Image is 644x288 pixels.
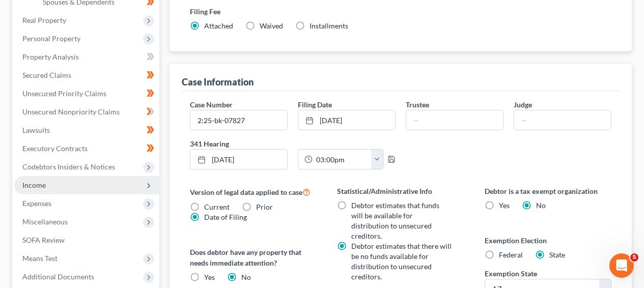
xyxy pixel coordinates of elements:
span: Income [22,181,46,189]
label: Exemption State [485,268,537,279]
span: SOFA Review [22,236,65,244]
label: Does debtor have any property that needs immediate attention? [190,247,317,268]
label: Filing Date [298,99,332,110]
a: Executory Contracts [14,139,159,158]
label: 341 Hearing [185,138,401,149]
a: Property Analysis [14,48,159,66]
span: Waived [260,21,283,30]
label: Trustee [406,99,429,110]
input: -- [406,110,503,130]
a: Unsecured Nonpriority Claims [14,103,159,121]
span: Codebtors Insiders & Notices [22,162,115,171]
span: Date of Filing [204,213,247,221]
label: Case Number [190,99,233,110]
span: Real Property [22,16,66,24]
a: SOFA Review [14,231,159,249]
span: Current [204,203,230,211]
label: Debtor is a tax exempt organization [485,186,611,196]
span: No [241,273,251,281]
span: Debtor estimates that there will be no funds available for distribution to unsecured creditors. [351,242,452,281]
a: Unsecured Priority Claims [14,84,159,103]
span: Executory Contracts [22,144,88,153]
span: Yes [204,273,215,281]
a: Lawsuits [14,121,159,139]
span: Unsecured Priority Claims [22,89,106,98]
span: Lawsuits [22,126,50,134]
div: Case Information [182,76,254,88]
label: Version of legal data applied to case [190,186,317,198]
span: Attached [204,21,233,30]
iframe: Intercom live chat [609,253,634,278]
input: Enter case number... [190,110,287,130]
input: -- : -- [313,150,372,169]
span: State [549,250,565,259]
span: Prior [256,203,273,211]
span: Federal [499,250,523,259]
span: Installments [310,21,348,30]
span: Personal Property [22,34,80,43]
span: Yes [499,201,510,210]
span: Expenses [22,199,51,208]
label: Statistical/Administrative Info [337,186,464,196]
span: No [536,201,546,210]
span: Additional Documents [22,272,94,281]
label: Judge [514,99,532,110]
span: Miscellaneous [22,217,68,226]
label: Exemption Election [485,235,611,246]
a: [DATE] [190,150,287,169]
span: Debtor estimates that funds will be available for distribution to unsecured creditors. [351,201,439,240]
span: Secured Claims [22,71,71,79]
span: Property Analysis [22,52,79,61]
a: [DATE] [298,110,395,130]
span: Unsecured Nonpriority Claims [22,107,120,116]
span: 5 [630,253,638,262]
label: Filing Fee [190,6,611,17]
input: -- [514,110,611,130]
a: Secured Claims [14,66,159,84]
span: Means Test [22,254,58,263]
